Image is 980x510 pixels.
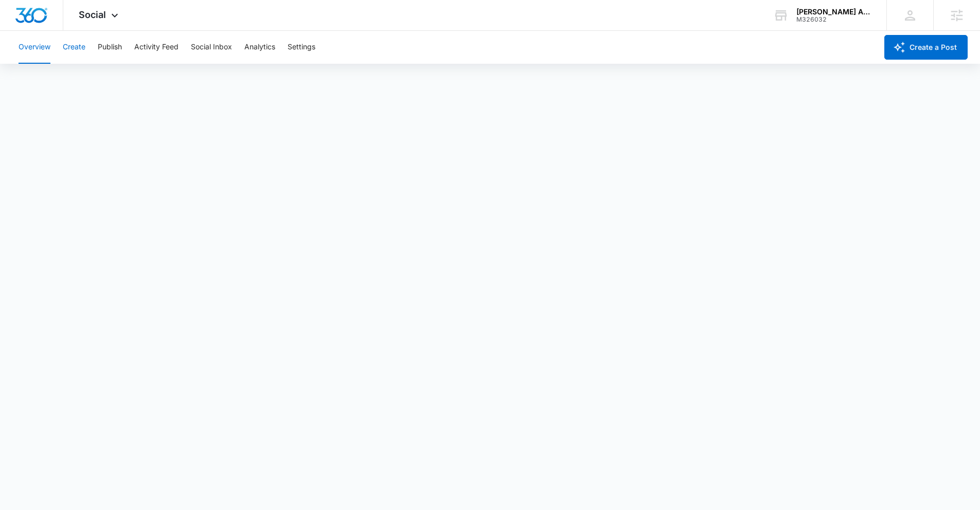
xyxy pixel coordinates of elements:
button: Overview [19,31,50,64]
button: Publish [98,31,122,64]
span: Social [79,9,106,20]
button: Create [63,31,85,64]
div: account name [796,8,871,16]
button: Activity Feed [134,31,179,64]
button: Settings [288,31,315,64]
button: Create a Post [884,35,968,60]
div: account id [796,16,871,23]
button: Social Inbox [191,31,232,64]
button: Analytics [244,31,275,64]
